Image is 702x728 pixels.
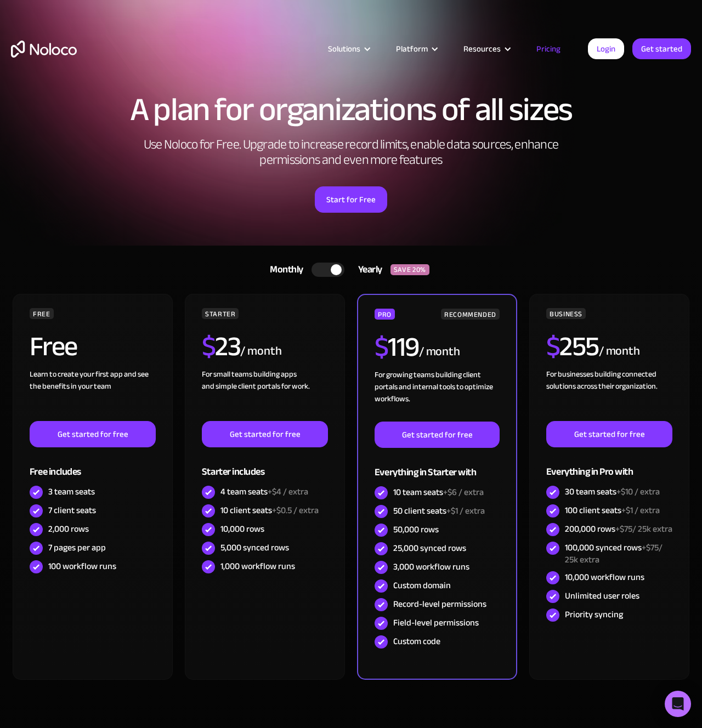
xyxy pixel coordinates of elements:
div: Resources [450,42,523,56]
div: Unlimited user roles [565,590,639,602]
a: Get started [632,38,691,59]
div: For small teams building apps and simple client portals for work. ‍ [202,368,328,421]
h2: 23 [202,333,241,360]
div: PRO [375,309,395,320]
div: 2,000 rows [48,523,89,535]
div: 5,000 synced rows [220,542,289,554]
div: Record-level permissions [393,598,486,610]
h2: Use Noloco for Free. Upgrade to increase record limits, enable data sources, enhance permissions ... [132,137,570,168]
span: $ [375,321,388,373]
div: Field-level permissions [393,617,479,629]
div: 50 client seats [393,505,485,517]
div: 1,000 workflow runs [220,560,295,572]
div: FREE [30,308,54,319]
div: 100 client seats [565,504,660,516]
h2: 119 [375,333,419,361]
div: 25,000 synced rows [393,542,466,554]
div: 10 client seats [220,504,319,516]
div: 7 pages per app [48,542,106,554]
div: 100 workflow runs [48,560,116,572]
span: +$1 / extra [446,503,485,519]
div: STARTER [202,308,239,319]
h1: A plan for organizations of all sizes [11,93,691,126]
div: 7 client seats [48,504,96,516]
div: 3 team seats [48,486,95,498]
a: home [11,41,77,58]
span: +$75/ 25k extra [565,539,663,568]
a: Start for Free [315,186,387,213]
div: Monthly [256,261,312,278]
span: +$1 / extra [621,502,660,519]
span: $ [202,321,216,372]
a: Get started for free [30,421,156,447]
span: +$0.5 / extra [272,502,319,519]
div: Custom code [393,635,440,647]
div: Custom domain [393,579,451,591]
a: Get started for free [546,421,672,447]
div: / month [240,343,281,360]
div: Starter includes [202,447,328,483]
a: Pricing [523,42,574,56]
span: +$4 / extra [268,484,308,500]
h2: Free [30,333,77,360]
div: Platform [382,42,450,56]
div: Resources [463,42,501,56]
span: $ [546,321,560,372]
div: 30 team seats [565,486,660,498]
div: SAVE 20% [390,264,429,275]
div: For businesses building connected solutions across their organization. ‍ [546,368,672,421]
a: Get started for free [202,421,328,447]
div: / month [419,343,460,361]
div: Yearly [344,261,390,278]
div: Priority syncing [565,608,623,621]
div: RECOMMENDED [441,309,500,320]
h2: 255 [546,333,599,360]
div: Learn to create your first app and see the benefits in your team ‍ [30,368,156,421]
div: 3,000 workflow runs [393,561,469,573]
div: 100,000 synced rows [565,542,672,566]
div: 10,000 rows [220,523,264,535]
div: Everything in Starter with [375,448,500,484]
span: +$75/ 25k extra [615,521,672,537]
div: BUSINESS [546,308,586,319]
div: For growing teams building client portals and internal tools to optimize workflows. [375,369,500,422]
div: 10,000 workflow runs [565,571,644,583]
div: / month [599,343,640,360]
div: Solutions [314,42,382,56]
a: Login [588,38,624,59]
span: +$10 / extra [616,484,660,500]
div: 50,000 rows [393,524,439,536]
div: Everything in Pro with [546,447,672,483]
div: 10 team seats [393,486,484,498]
div: 4 team seats [220,486,308,498]
div: 200,000 rows [565,523,672,535]
a: Get started for free [375,422,500,448]
div: Solutions [328,42,360,56]
div: Platform [396,42,428,56]
div: Open Intercom Messenger [665,691,691,717]
div: Free includes [30,447,156,483]
span: +$6 / extra [443,484,484,501]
